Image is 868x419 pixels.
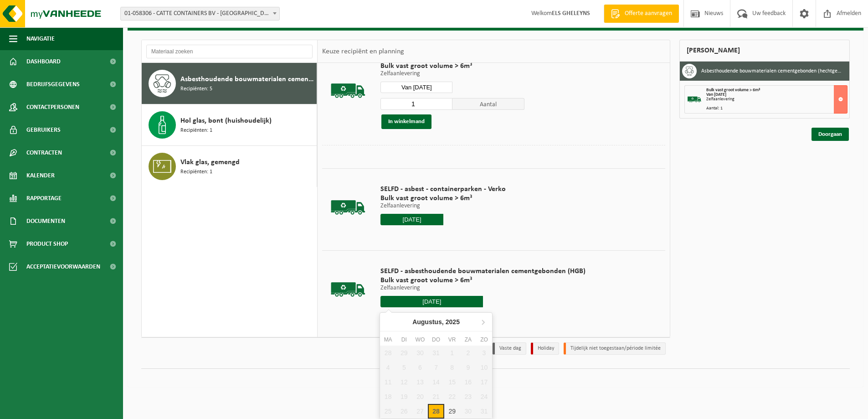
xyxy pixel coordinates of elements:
span: Documenten [26,210,65,233]
button: Vlak glas, gemengd Recipiënten: 1 [142,146,317,187]
span: SELFD - asbest - containerparken - Verko [380,185,506,194]
span: SELFD - asbesthoudende bouwmaterialen cementgebonden (HGB) [380,267,586,276]
div: vr [444,335,460,344]
button: Hol glas, bont (huishoudelijk) Recipiënten: 1 [142,104,317,146]
p: Zelfaanlevering [380,71,524,77]
span: Offerte aanvragen [622,9,674,18]
div: Augustus, [409,315,463,329]
span: Contactpersonen [26,96,79,119]
li: Holiday [531,342,559,355]
div: do [428,335,444,344]
p: Zelfaanlevering [380,285,586,291]
div: wo [412,335,428,344]
span: Hol glas, bont (huishoudelijk) [180,115,272,126]
p: Zelfaanlevering [380,203,506,209]
span: Recipiënten: 1 [180,126,212,135]
a: Doorgaan [812,128,849,141]
span: 01-058306 - CATTE CONTAINERS BV - OUDENAARDE [121,7,279,20]
div: ma [380,335,396,344]
span: Recipiënten: 1 [180,168,212,176]
span: Bedrijfsgegevens [26,73,80,96]
li: Tijdelijk niet toegestaan/période limitée [564,342,666,355]
span: Asbesthoudende bouwmaterialen cementgebonden (hechtgebonden) [180,74,314,85]
span: Dashboard [26,50,61,73]
div: [PERSON_NAME] [679,40,850,62]
span: Navigatie [26,27,55,50]
span: Contracten [26,141,62,164]
span: Rapportage [26,187,62,210]
strong: ELS GHELEYNS [552,10,590,17]
strong: Van [DATE] [706,92,726,97]
div: Aantal: 1 [706,106,847,111]
a: Offerte aanvragen [604,5,679,23]
div: di [396,335,412,344]
li: Vaste dag [493,342,526,355]
i: 2025 [446,319,460,325]
span: Vlak glas, gemengd [180,157,240,168]
span: Product Shop [26,233,68,255]
span: Kalender [26,164,55,187]
span: Bulk vast groot volume > 6m³ [706,88,760,93]
span: Bulk vast groot volume > 6m³ [380,62,524,71]
button: In winkelmand [381,114,431,129]
span: Bulk vast groot volume > 6m³ [380,276,586,285]
input: Selecteer datum [380,214,443,225]
span: Acceptatievoorwaarden [26,255,100,278]
input: Selecteer datum [380,296,483,307]
span: Recipiënten: 5 [180,85,212,93]
div: Keuze recipiënt en planning [318,40,409,63]
span: 01-058306 - CATTE CONTAINERS BV - OUDENAARDE [120,7,280,21]
input: Selecteer datum [380,82,452,93]
div: za [460,335,476,344]
span: Gebruikers [26,119,61,141]
div: zo [476,335,492,344]
span: Bulk vast groot volume > 6m³ [380,194,506,203]
h3: Asbesthoudende bouwmaterialen cementgebonden (hechtgebonden) [701,64,842,78]
div: 29 [444,404,460,419]
input: Materiaal zoeken [146,45,313,58]
button: Asbesthoudende bouwmaterialen cementgebonden (hechtgebonden) Recipiënten: 5 [142,63,317,104]
div: 28 [428,404,444,419]
span: Aantal [452,98,524,110]
div: Zelfaanlevering [706,97,847,102]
